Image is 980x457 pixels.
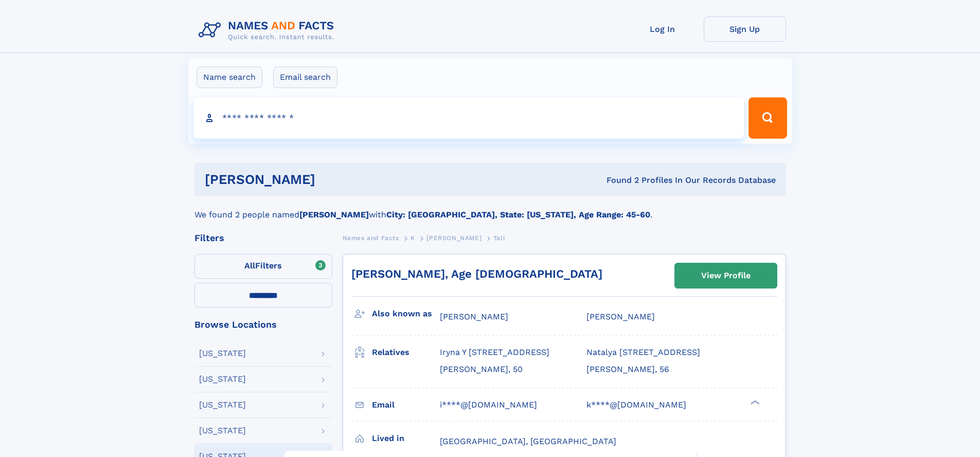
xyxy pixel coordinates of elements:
h1: [PERSON_NAME] [205,173,461,186]
h3: Email [372,396,440,414]
a: Sign Up [704,16,786,42]
span: Tali [493,234,505,242]
a: Natalya [STREET_ADDRESS] [586,347,700,358]
span: [PERSON_NAME] [440,312,508,321]
div: [US_STATE] [199,401,246,409]
a: [PERSON_NAME], 56 [586,364,669,375]
a: [PERSON_NAME], Age [DEMOGRAPHIC_DATA] [351,267,602,280]
h3: Lived in [372,430,440,447]
div: View Profile [701,264,751,287]
b: [PERSON_NAME] [299,210,369,219]
input: search input [193,97,744,139]
a: Log In [621,16,704,42]
span: K [411,234,415,242]
a: [PERSON_NAME], 50 [440,364,523,375]
div: We found 2 people named with . [194,196,786,221]
a: Iryna Y [STREET_ADDRESS] [440,347,549,358]
b: City: [GEOGRAPHIC_DATA], State: [US_STATE], Age Range: 45-60 [386,210,650,219]
a: Names and Facts [343,231,399,244]
h3: Relatives [372,344,440,361]
div: [US_STATE] [199,375,246,383]
a: [PERSON_NAME] [426,231,482,244]
label: Email search [273,66,337,88]
label: Name search [197,66,262,88]
label: Filters [194,254,332,279]
button: Search Button [749,97,787,139]
a: View Profile [675,263,777,288]
div: [US_STATE] [199,427,246,435]
div: Found 2 Profiles In Our Records Database [461,175,776,186]
h3: Also known as [372,305,440,323]
span: [PERSON_NAME] [426,234,482,242]
a: K [411,231,415,244]
div: [US_STATE] [199,349,246,358]
img: Logo Names and Facts [194,16,343,44]
span: [GEOGRAPHIC_DATA], [GEOGRAPHIC_DATA] [440,436,616,446]
span: All [244,261,255,270]
div: Filters [194,233,332,243]
span: [PERSON_NAME] [586,312,655,321]
div: Browse Locations [194,320,332,329]
div: ❯ [748,399,760,405]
